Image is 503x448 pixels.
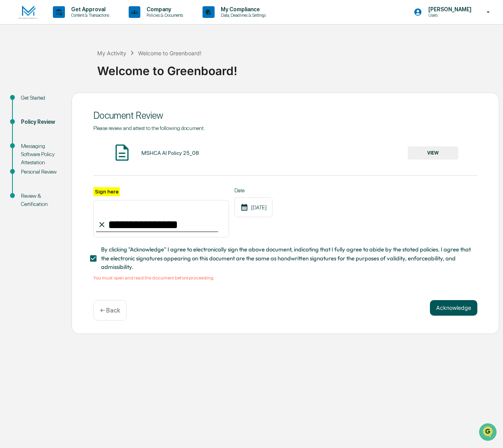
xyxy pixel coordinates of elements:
div: Get Started [21,94,59,102]
img: Document Icon [112,143,132,162]
div: We're available if you need us! [26,67,98,74]
div: Messaging Software Policy Attestation [21,142,59,167]
div: Welcome to Greenboard! [97,58,499,78]
label: Date [234,187,272,193]
label: Sign here [93,187,120,196]
div: Review & Certification [21,192,59,208]
div: 🔎 [8,114,14,120]
p: Users [422,12,475,18]
span: Please review and attest to the following document. [93,125,205,131]
span: Data Lookup [16,113,49,121]
img: 1746055101610-c473b297-6a78-478c-a979-82029cc54cd1 [8,60,22,74]
div: My Activity [97,50,126,56]
div: Start new chat [26,60,127,67]
span: By clicking "Acknowledge" I agree to electronically sign the above document, indicating that I fu... [101,245,471,271]
p: [PERSON_NAME] [422,6,475,12]
div: Welcome to Greenboard! [138,50,201,56]
p: Content & Transactions [65,12,113,18]
p: How can we help? [8,16,141,29]
a: 🔎Data Lookup [5,110,52,124]
iframe: Open customer support [478,422,499,443]
button: Start new chat [132,62,141,71]
span: Attestations [64,98,96,106]
div: Personal Review [21,168,59,176]
button: Acknowledge [430,300,477,316]
a: Powered byPylon [55,132,94,138]
span: Preclearance [16,98,50,106]
div: You must open and read the document before proceeding. [93,275,477,281]
p: Policies & Documents [140,12,187,18]
button: VIEW [408,146,458,160]
div: [DATE] [234,197,272,217]
img: logo [19,5,37,19]
span: Pylon [77,132,94,138]
div: Document Review [93,110,477,121]
p: ← Back [100,307,120,314]
p: Company [140,6,187,12]
div: 🗄️ [56,99,63,105]
div: 🖐️ [8,99,14,105]
a: 🖐️Preclearance [5,95,53,109]
p: My Compliance [215,6,270,12]
div: Policy Review [21,118,59,126]
p: Get Approval [65,6,113,12]
a: 🗄️Attestations [53,95,100,109]
div: MSHCA AI Policy 25_08 [141,150,199,156]
p: Data, Deadlines & Settings [215,12,270,18]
